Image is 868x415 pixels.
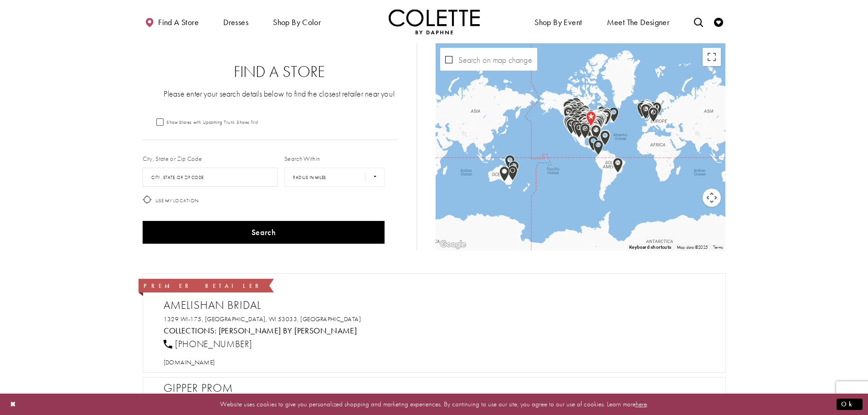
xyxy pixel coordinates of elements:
select: Radius In Miles [284,168,385,187]
button: Toggle fullscreen view [703,48,721,66]
button: Keyboard shortcuts [629,244,671,251]
p: Website uses cookies to give you personalized shopping and marketing experiences. By continuing t... [66,398,802,410]
a: Meet the designer [605,9,672,34]
a: Check Wishlist [712,9,725,34]
span: [DOMAIN_NAME] [164,358,215,366]
span: Find a store [158,18,199,27]
div: Map with store locations [436,43,725,251]
span: Shop by color [273,18,321,27]
span: Shop By Event [532,9,584,34]
span: Dresses [221,9,251,34]
span: Premier Retailer [144,282,263,290]
label: City, State or Zip Code [143,154,202,163]
h2: Find a Store [161,63,399,81]
img: Colette by Daphne [389,9,480,34]
span: Dresses [223,18,248,27]
a: Open this area in Google Maps (opens a new window) [438,239,468,251]
button: Close Dialog [5,396,21,412]
a: Visit Home Page [389,9,480,34]
input: City, State, or ZIP Code [143,168,278,187]
span: Map data ©2025 [677,244,708,250]
a: here [636,400,647,409]
button: Submit Dialog [837,399,863,410]
span: [PHONE_NUMBER] [175,338,252,350]
span: Shop By Event [534,18,582,27]
span: Shop by color [271,9,323,34]
h2: Amelishan Bridal [164,298,714,312]
a: Terms (opens in new tab) [713,244,723,250]
button: Map camera controls [703,189,721,207]
a: Visit Colette by Daphne page - Opens in new tab [219,325,357,336]
h2: Gipper Prom [164,381,714,395]
span: Collections: [164,325,217,336]
img: Google [438,239,468,251]
button: Search [143,221,385,244]
span: Show Stores with Upcoming Trunk Shows first [166,119,258,125]
a: Toggle search [692,9,705,34]
a: Opens in new tab [164,315,361,323]
a: [PHONE_NUMBER] [164,338,252,350]
p: Please enter your search details below to find the closest retailer near you! [161,88,399,99]
span: Meet the designer [607,18,670,27]
a: Find a store [143,9,201,34]
a: Opens in new tab [164,358,215,366]
label: Search Within [284,154,320,163]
